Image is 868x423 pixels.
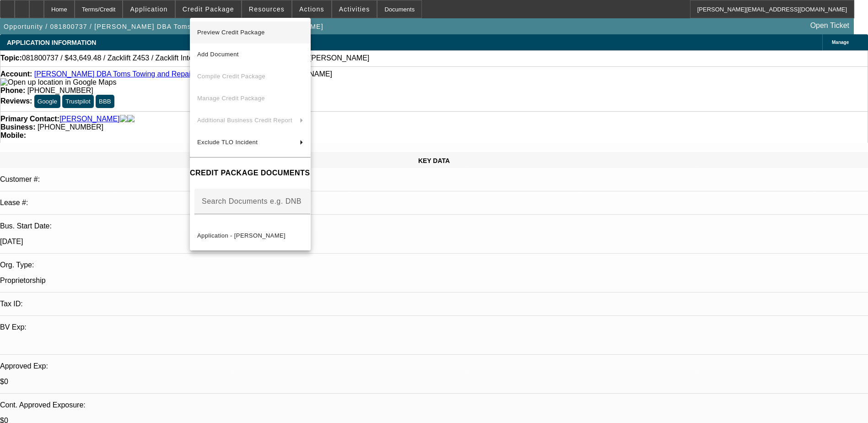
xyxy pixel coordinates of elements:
[190,168,311,179] h4: CREDIT PACKAGE DOCUMENTS
[197,232,286,239] span: Application - [PERSON_NAME]
[197,51,239,58] span: Add Document
[197,139,258,146] span: Exclude TLO Incident
[197,29,265,36] span: Preview Credit Package
[190,225,311,247] button: Application - Charles T. Nelson
[202,197,302,205] mat-label: Search Documents e.g. DNB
